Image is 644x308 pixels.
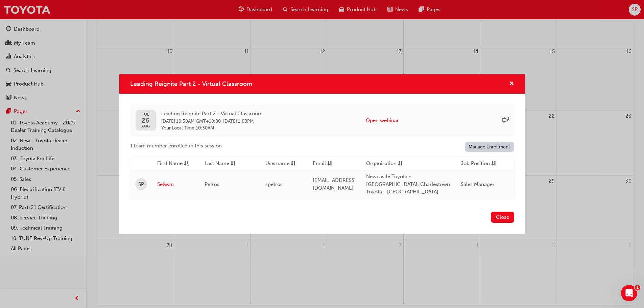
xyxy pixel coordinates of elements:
[231,160,236,168] span: sorting-icon
[141,124,150,128] span: AUG
[366,160,397,168] span: Organisation
[265,160,303,168] button: Usernamesorting-icon
[502,117,509,124] span: sessionType_ONLINE_URL-icon
[161,118,221,124] span: 26 Aug 2025 10:30AM GMT+10:00
[130,142,222,150] span: 1 team member enrolled in this session
[461,181,495,187] span: Sales Manager
[161,110,263,131] div: -
[141,112,150,117] span: TUE
[205,160,229,168] span: Last Name
[157,181,194,188] a: Selwan
[461,160,498,168] button: Job Positionsorting-icon
[157,160,183,168] span: First Name
[205,160,242,168] button: Last Namesorting-icon
[461,160,490,168] span: Job Position
[398,160,403,168] span: sorting-icon
[313,160,350,168] button: Emailsorting-icon
[621,285,637,301] iframe: Intercom live chat
[465,142,514,152] a: Manage Enrollment
[130,80,252,88] span: Leading Reignite Part 2 - Virtual Classroom
[161,125,263,131] span: Your Local Time : 10:30AM
[327,160,332,168] span: sorting-icon
[138,181,144,188] span: SP
[205,181,219,187] span: Petros
[265,181,283,187] span: spetros
[223,118,254,124] span: 26 Aug 2025 1:00PM
[161,110,263,118] span: Leading Reignite Part 2 - Virtual Classroom
[141,117,150,124] span: 26
[366,160,403,168] button: Organisationsorting-icon
[313,160,326,168] span: Email
[491,160,496,168] span: sorting-icon
[366,173,450,195] span: Newcastle Toyota - [GEOGRAPHIC_DATA], Charlestown Toyota - [GEOGRAPHIC_DATA]
[119,74,525,233] div: Leading Reignite Part 2 - Virtual Classroom
[366,117,399,124] button: Open webinar
[157,160,194,168] button: First Nameasc-icon
[491,212,514,223] button: Close
[265,160,289,168] span: Username
[509,81,514,87] span: cross-icon
[291,160,296,168] span: sorting-icon
[635,285,640,290] span: 1
[313,177,356,191] span: [EMAIL_ADDRESS][DOMAIN_NAME]
[184,160,189,168] span: asc-icon
[509,80,514,88] button: cross-icon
